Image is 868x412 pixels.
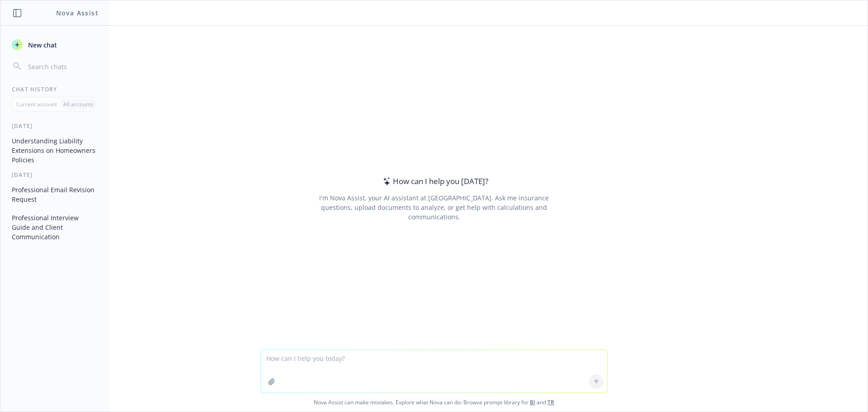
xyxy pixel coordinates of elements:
span: Nova Assist can make mistakes. Explore what Nova can do: Browse prompt library for and [4,393,864,412]
a: TR [547,398,554,406]
a: BI [530,398,535,406]
button: Professional Email Revision Request [8,182,102,207]
div: [DATE] [1,122,109,130]
button: New chat [8,37,102,53]
button: Professional Interview Guide and Client Communication [8,210,102,244]
div: [DATE] [1,171,109,179]
button: Understanding Liability Extensions on Homeowners Policies [8,133,102,167]
p: Current account [16,100,57,108]
input: Search chats [26,60,98,73]
span: New chat [26,40,57,50]
p: All accounts [63,100,94,108]
div: Chat History [1,85,109,93]
div: How can I help you [DATE]? [380,175,488,187]
h1: Nova Assist [56,8,99,18]
div: I'm Nova Assist, your AI assistant at [GEOGRAPHIC_DATA]. Ask me insurance questions, upload docum... [307,193,561,222]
